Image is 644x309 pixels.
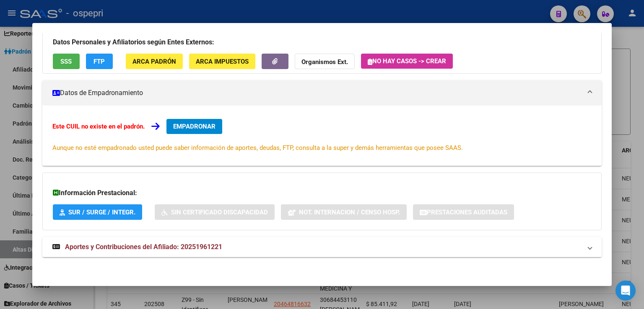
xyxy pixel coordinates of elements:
[171,209,268,216] span: Sin Certificado Discapacidad
[53,37,591,47] h3: Datos Personales y Afiliatorios según Entes Externos:
[173,123,216,130] span: EMPADRONAR
[53,204,142,220] button: SUR / SURGE / INTEGR.
[132,58,176,65] span: ARCA Padrón
[301,58,348,66] strong: Organismos Ext.
[615,281,636,301] div: Open Intercom Messenger
[299,209,400,216] span: Not. Internacion / Censo Hosp.
[166,119,222,134] button: EMPADRONAR
[52,144,463,152] span: Aunque no esté empadronado usted puede saber información de aportes, deudas, FTP, consulta a la s...
[60,58,72,65] span: SSS
[368,57,446,65] span: No hay casos -> Crear
[86,54,113,69] button: FTP
[42,80,602,106] mat-expansion-panel-header: Datos de Empadronamiento
[42,106,602,166] div: Datos de Empadronamiento
[53,188,591,198] h3: Información Prestacional:
[42,237,602,257] mat-expansion-panel-header: Aportes y Contribuciones del Afiliado: 20251961221
[361,54,453,69] button: No hay casos -> Crear
[52,88,582,98] mat-panel-title: Datos de Empadronamiento
[93,58,105,65] span: FTP
[281,204,407,220] button: Not. Internacion / Censo Hosp.
[196,58,249,65] span: ARCA Impuestos
[295,54,355,69] button: Organismos Ext.
[427,209,507,216] span: Prestaciones Auditadas
[155,204,275,220] button: Sin Certificado Discapacidad
[52,123,145,130] strong: Este CUIL no existe en el padrón.
[126,54,183,69] button: ARCA Padrón
[189,54,255,69] button: ARCA Impuestos
[68,209,135,216] span: SUR / SURGE / INTEGR.
[65,243,222,251] span: Aportes y Contribuciones del Afiliado: 20251961221
[413,204,514,220] button: Prestaciones Auditadas
[53,54,80,69] button: SSS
